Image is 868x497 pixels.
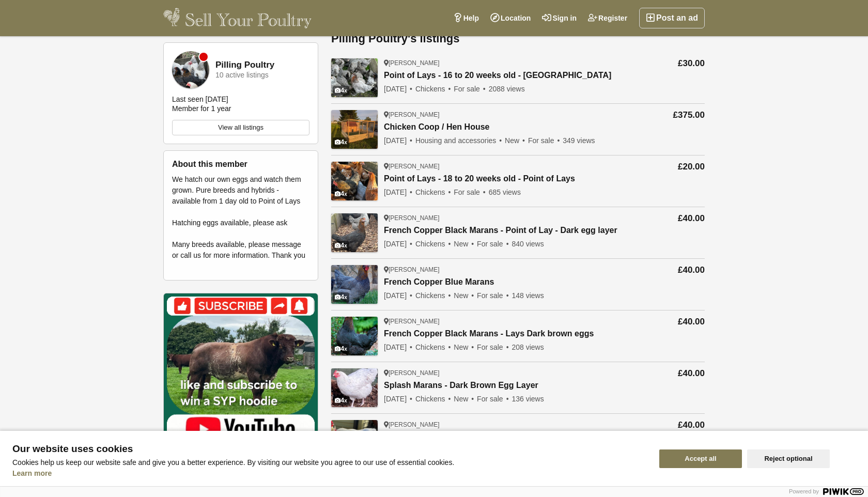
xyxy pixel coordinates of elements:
span: [DATE] [384,343,413,351]
span: For sale [454,188,486,196]
div: 4 [333,292,349,302]
img: Mat Atkinson Farming YouTube Channel [163,293,318,448]
div: [PERSON_NAME] [384,59,611,67]
img: Chicken Coop / Hen House [331,110,378,149]
span: New [454,291,475,300]
div: [PERSON_NAME] [384,369,544,377]
div: 4 [333,241,349,251]
span: [DATE] [384,136,413,145]
img: French Copper Black Marans - Lays Dark brown eggs [331,317,378,355]
span: For sale [477,395,509,403]
span: £30.00 [678,58,705,68]
div: [PERSON_NAME] [384,111,595,119]
div: Member is offline [199,53,208,61]
span: Chickens [415,188,452,196]
span: 208 views [512,343,544,351]
span: [DATE] [384,395,413,403]
img: Sell Your Poultry [163,8,312,28]
div: [PERSON_NAME] [384,266,544,274]
img: French Copper Black Marans - Point of Lay - Dark egg layer [331,213,378,252]
span: For sale [528,136,561,145]
a: Point of Lays - 16 to 20 weeks old - [GEOGRAPHIC_DATA] [384,71,611,81]
span: £40.00 [678,420,705,430]
span: Our website uses cookies [12,444,647,454]
span: Chickens [415,291,452,300]
span: New [454,343,475,351]
h1: Pilling Poultry's listings [331,33,705,45]
span: For sale [477,291,509,300]
img: Rare pure bred White Marans - Lays Dark brown eggs [331,420,378,459]
span: [DATE] [384,85,413,93]
span: 349 views [563,136,595,145]
a: Post an ad [639,8,705,28]
img: Point of Lays - 16 to 20 weeks old - Lancashire [331,58,378,97]
span: New [454,395,475,403]
span: £40.00 [678,368,705,378]
span: New [454,240,475,248]
a: Sign in [536,8,582,28]
div: 4 [333,137,349,147]
a: French Copper Black Marans - Lays Dark brown eggs [384,329,594,339]
span: [DATE] [384,240,413,248]
span: 136 views [512,395,544,403]
span: [DATE] [384,291,413,300]
span: [DATE] [384,188,413,196]
a: French Copper Black Marans - Point of Lay - Dark egg layer [384,226,617,236]
a: Chicken Coop / Hen House [384,122,595,132]
span: Chickens [415,240,452,248]
a: Point of Lays - 18 to 20 weeks old - Point of Lays [384,174,575,184]
a: Learn more [12,469,52,477]
div: 4 [333,344,349,354]
span: £40.00 [678,265,705,275]
p: Cookies help us keep our website safe and give you a better experience. By visiting our website y... [12,458,647,467]
a: View all listings [172,120,309,135]
span: Chickens [415,85,452,93]
span: For sale [477,343,509,351]
span: £375.00 [673,110,705,120]
span: Chickens [415,395,452,403]
span: New [505,136,526,145]
div: [PERSON_NAME] [384,421,594,429]
img: French Copper Blue Marans [331,265,378,304]
span: Chickens [415,343,452,351]
span: 685 views [489,188,521,196]
span: 840 views [512,240,544,248]
div: 4 [333,396,349,406]
a: Location [485,8,536,28]
div: Member for 1 year [172,104,231,113]
div: [PERSON_NAME] [384,317,594,325]
div: 4 [333,86,349,96]
a: Register [582,8,633,28]
div: We hatch our own eggs and watch them grown. Pure breeds and hybrids - available from 1 day old to... [172,174,309,272]
span: 2088 views [489,85,525,93]
span: For sale [477,240,509,248]
div: Last seen [DATE] [172,95,228,104]
button: Reject optional [747,449,830,468]
span: 148 views [512,291,544,300]
div: [PERSON_NAME] [384,214,617,222]
a: Help [447,8,485,28]
span: £20.00 [678,162,705,172]
a: Splash Marans - Dark Brown Egg Layer [384,381,544,391]
div: 10 active listings [215,71,269,79]
strong: Pilling Poultry [215,60,274,70]
img: Splash Marans - Dark Brown Egg Layer [331,368,378,407]
div: [PERSON_NAME] [384,162,575,170]
div: 4 [333,189,349,199]
span: Housing and accessories [415,136,503,145]
a: French Copper Blue Marans [384,277,544,287]
img: Point of Lays - 18 to 20 weeks old - Point of Lays [331,162,378,200]
span: For sale [454,85,486,93]
span: £40.00 [678,213,705,223]
img: Pilling Poultry [172,51,209,88]
h4: About this member [172,159,309,169]
span: £40.00 [678,317,705,327]
span: Powered by [789,488,819,494]
button: Accept all [659,449,742,468]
